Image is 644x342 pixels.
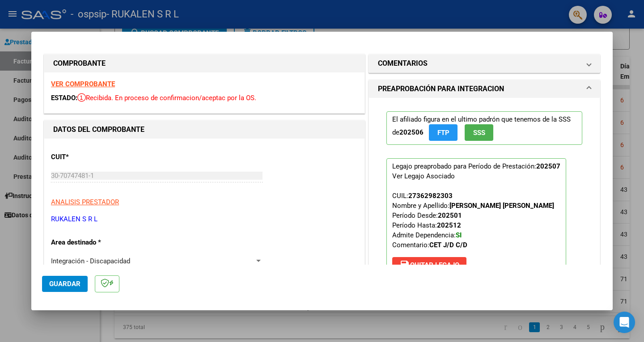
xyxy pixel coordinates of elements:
[378,84,504,94] h1: PREAPROBACIÓN PARA INTEGRACION
[51,80,115,88] a: VER COMPROBANTE
[399,261,459,269] span: Quitar Legajo
[386,158,566,277] p: Legajo preaprobado para Período de Prestación:
[438,211,462,220] strong: 202501
[392,171,455,181] div: Ver Legajo Asociado
[53,59,106,68] strong: COMPROBANTE
[429,241,467,249] strong: CET J/D C/D
[53,125,144,134] strong: DATOS DEL COMPROBANTE
[456,231,462,239] strong: SI
[51,257,130,265] span: Integración - Discapacidad
[49,280,80,288] span: Guardar
[614,312,635,333] div: Open Intercom Messenger
[392,257,466,273] button: Quitar Legajo
[369,80,600,98] mat-expansion-panel-header: PREAPROBACIÓN PARA INTEGRACION
[51,214,358,224] p: RUKALEN S R L
[536,162,560,170] strong: 202507
[51,237,143,248] p: Area destinado *
[386,111,582,145] p: El afiliado figura en el ultimo padrón que tenemos de la SSS de
[392,241,467,249] span: Comentario:
[51,152,143,162] p: CUIT
[399,128,424,136] strong: 202506
[369,98,600,298] div: PREAPROBACIÓN PARA INTEGRACION
[429,124,458,141] button: FTP
[399,259,410,270] mat-icon: save
[465,124,493,141] button: SSS
[449,202,554,210] strong: [PERSON_NAME] [PERSON_NAME]
[77,94,256,102] span: Recibida. En proceso de confirmacion/aceptac por la OS.
[437,129,449,137] span: FTP
[378,58,428,69] h1: COMENTARIOS
[42,276,88,292] button: Guardar
[437,221,461,229] strong: 202512
[392,192,554,249] span: CUIL: Nombre y Apellido: Período Desde: Período Hasta: Admite Dependencia:
[473,129,485,137] span: SSS
[369,55,600,72] mat-expansion-panel-header: COMENTARIOS
[51,94,77,102] span: ESTADO:
[51,198,119,206] span: ANALISIS PRESTADOR
[408,191,453,201] div: 27362982303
